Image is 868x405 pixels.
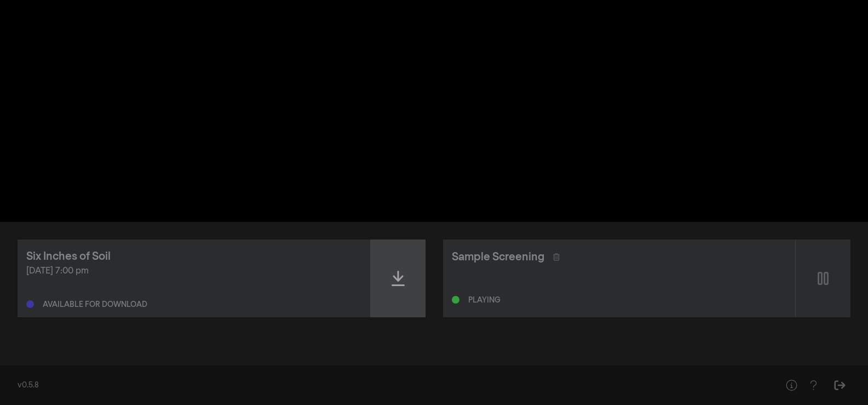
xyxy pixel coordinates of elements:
[18,380,758,391] div: v0.5.8
[452,249,544,265] div: Sample Screening
[26,248,111,265] div: Six Inches of Soil
[468,296,501,304] div: Playing
[802,374,824,396] button: Help
[829,374,850,396] button: Sign Out
[26,265,361,278] div: [DATE] 7:00 pm
[780,374,802,396] button: Help
[43,301,147,309] div: Available for download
